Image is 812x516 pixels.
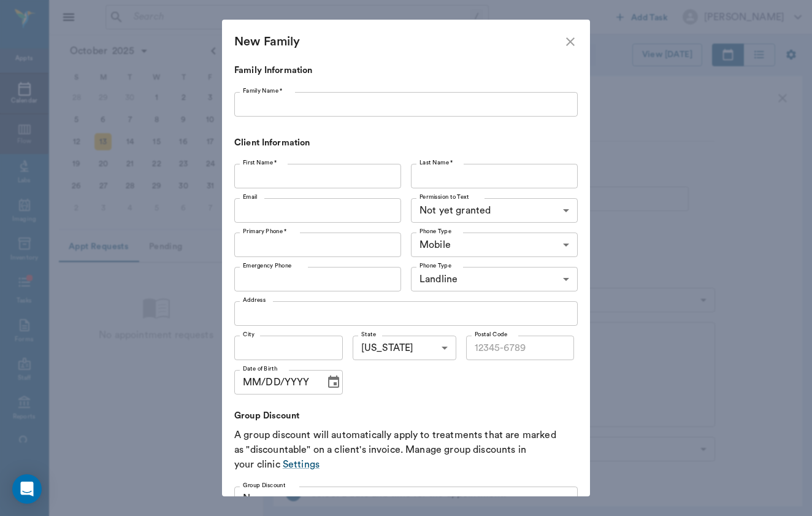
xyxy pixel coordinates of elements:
input: 12345-6789 [466,336,575,360]
div: [US_STATE] [353,336,456,360]
div: Mobile [411,233,578,257]
label: Emergency Phone [243,261,291,270]
div: New Family [234,32,563,52]
p: Group Discount [234,409,565,423]
label: Phone Type [419,261,451,270]
p: A group discount will automatically apply to treatments that are marked as "discountable" on a cl... [234,428,578,472]
input: MM/DD/YYYY [234,370,316,395]
button: Choose date [321,370,346,395]
label: Group Discount [243,481,286,490]
div: None [234,487,578,511]
label: Email [243,193,258,201]
label: Date of Birth [243,364,277,373]
label: City [243,330,255,339]
label: Family Name * [243,87,283,95]
p: Client Information [234,136,565,150]
div: Open Intercom Messenger [12,474,42,504]
div: Not yet granted [411,198,578,223]
div: Landline [411,267,578,291]
label: Permission to Text [419,193,469,201]
label: Postal Code [475,330,507,339]
label: First Name * [243,158,277,167]
p: Family Information [234,64,565,77]
label: State [361,330,376,339]
label: Primary Phone * [243,227,287,236]
label: Last Name * [419,158,453,167]
button: close [563,34,578,49]
a: Settings [283,460,320,469]
label: Address [243,296,266,304]
label: Phone Type [419,227,451,236]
